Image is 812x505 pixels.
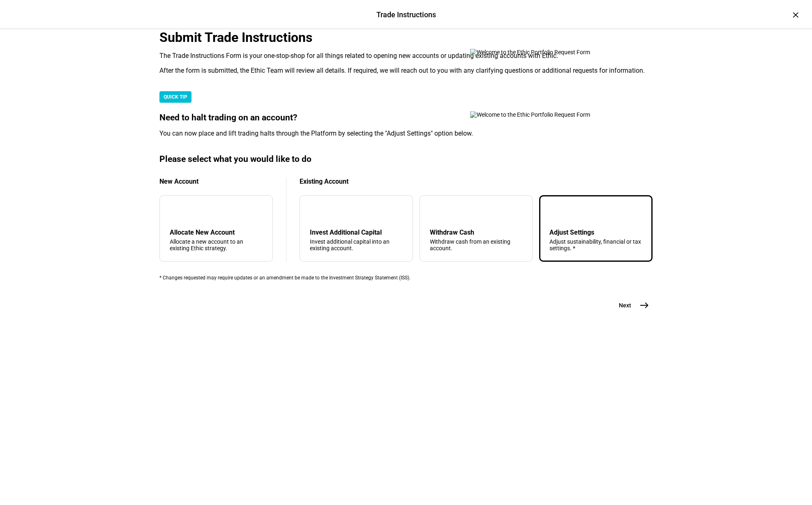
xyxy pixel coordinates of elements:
[549,205,563,219] mat-icon: tune
[171,207,181,217] mat-icon: add
[170,238,263,251] div: Allocate a new account to an existing Ethic strategy.
[430,228,523,236] div: Withdraw Cash
[311,207,321,217] mat-icon: arrow_downward
[789,8,802,21] div: ×
[159,154,653,164] div: Please select what you would like to do
[430,238,523,251] div: Withdraw cash from an existing account.
[549,228,642,236] div: Adjust Settings
[159,113,653,123] div: Need to halt trading on an account?
[619,301,631,309] span: Next
[159,178,273,185] div: New Account
[159,67,653,75] div: After the form is submitted, the Ethic Team will review all details. If required, we will reach o...
[549,238,642,251] div: Adjust sustainability, financial or tax settings. *
[470,111,618,118] img: Welcome to the Ethic Portfolio Request Form
[431,207,441,217] mat-icon: arrow_upward
[159,52,653,60] div: The Trade Instructions Form is your one-stop-shop for all things related to opening new accounts ...
[609,297,653,314] button: Next
[170,228,263,236] div: Allocate New Account
[159,91,191,103] div: QUICK TIP
[639,300,649,310] mat-icon: east
[376,9,436,20] div: Trade Instructions
[159,275,653,281] div: * Changes requested may require updates or an amendment be made to the Investment Strategy Statem...
[159,129,653,138] div: You can now place and lift trading halts through the Platform by selecting the "Adjust Settings" ...
[300,178,653,185] div: Existing Account
[470,49,618,55] img: Welcome to the Ethic Portfolio Request Form
[159,30,653,45] div: Submit Trade Instructions
[310,238,403,251] div: Invest additional capital into an existing account.
[310,228,403,236] div: Invest Additional Capital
